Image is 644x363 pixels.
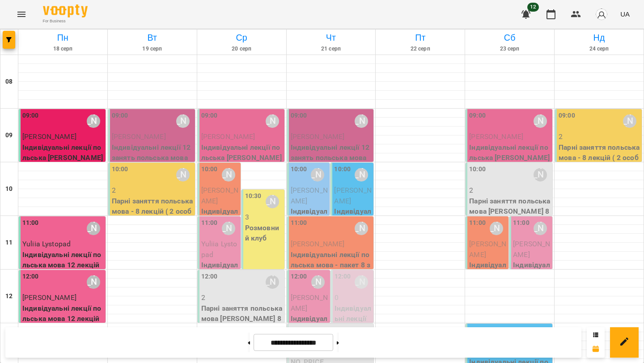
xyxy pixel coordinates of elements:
div: Valentyna Krytskaliuk [490,222,503,235]
p: Індивідуальні лекції польська мова 12 лекцій [PERSON_NAME] [22,249,104,281]
label: 09:00 [291,111,307,121]
div: Anna Litkovets [534,168,547,181]
span: [PERSON_NAME] [291,186,328,205]
p: 3 [245,212,283,223]
span: [PERSON_NAME] [334,186,371,205]
p: Парні заняття польська мова [PERSON_NAME] 8 занять [201,303,283,335]
p: 2 [469,185,551,196]
h6: Пт [377,31,463,45]
label: 09:00 [22,111,39,121]
label: 10:00 [112,165,128,174]
div: Anna Litkovets [222,222,235,235]
label: 10:00 [201,165,218,174]
h6: 22 серп [377,45,463,53]
p: Індивідуальні лекції польська мова 12 лекцій [PERSON_NAME] [22,303,104,335]
p: Індивідуальні лекції польська мова - пакет 8 занять [201,206,239,269]
label: 09:00 [112,111,128,121]
h6: 21 серп [288,45,374,53]
label: 12:00 [291,272,307,282]
span: [PERSON_NAME] [201,132,255,141]
div: Anna Litkovets [87,114,100,128]
h6: 11 [5,238,13,248]
p: Парні заняття польська мова [PERSON_NAME] 8 занять [469,196,551,228]
div: Valentyna Krytskaliuk [311,168,324,181]
h6: 09 [5,131,13,140]
label: 09:00 [469,111,486,121]
img: avatar_s.png [595,8,608,21]
h6: 23 серп [466,45,553,53]
label: 12:00 [335,272,351,282]
label: 11:00 [513,218,530,228]
span: Yuliia Lystopad [201,240,237,259]
p: Індивідуальні лекції польська мова 12 лекцій [PERSON_NAME] [201,260,239,323]
label: 09:00 [559,111,575,121]
button: UA [617,6,633,22]
h6: Ср [199,31,285,45]
p: Індивідуальні лекції польська мова - пакет 4 заняття [291,206,328,269]
h6: 24 серп [556,45,642,53]
h6: 12 [5,291,13,301]
p: Індивідуальні лекції польська [PERSON_NAME] 8 занять [22,142,104,174]
div: Anna Litkovets [534,222,547,235]
span: [PERSON_NAME] [291,240,345,248]
span: [PERSON_NAME] [291,132,345,141]
span: UA [620,9,630,19]
label: 10:00 [469,165,486,174]
span: For Business [43,18,88,24]
label: 11:00 [201,218,218,228]
label: 09:00 [201,111,218,121]
span: 12 [527,3,539,12]
p: 2 [201,292,283,303]
p: Парні заняття польська мова - 8 лекцій ( 2 особи ) [559,142,640,174]
p: Індивідуальні лекції польська мова - пакет 8 занять [469,260,507,323]
h6: Пн [20,31,106,45]
h6: 20 серп [199,45,285,53]
h6: 18 серп [20,45,106,53]
p: Індивідуальні лекції польська мова 12 лекцій [PERSON_NAME] [513,260,551,323]
span: [PERSON_NAME] [513,240,550,259]
div: Anna Litkovets [87,222,100,235]
h6: 10 [5,184,13,194]
p: 0 [335,292,372,303]
button: Menu [11,4,32,25]
p: 2 [559,131,640,142]
p: Індивідуальні лекції польська [PERSON_NAME] 8 занять [469,142,551,174]
label: 10:00 [334,165,351,174]
p: Індивідуальні лекції польська мова - пакет 8 занять [291,249,372,281]
h6: Сб [466,31,553,45]
p: 2 [112,185,193,196]
span: [PERSON_NAME] [469,132,523,141]
label: 10:30 [245,191,262,201]
div: Anna Litkovets [87,275,100,289]
span: [PERSON_NAME] [22,293,76,302]
p: Індивідуальні лекції 12 занять польська мова [112,142,193,163]
label: 12:00 [22,272,39,282]
p: Парні заняття польська мова - 8 лекцій ( 2 особи ) [112,196,193,228]
label: 11:00 [469,218,486,228]
div: Sofiia Aloshyna [623,114,636,128]
div: Anna Litkovets [355,168,368,181]
div: Valentyna Krytskaliuk [355,114,368,128]
span: [PERSON_NAME] [22,132,76,141]
div: Anna Litkovets [266,275,279,289]
img: Voopty Logo [43,4,88,17]
p: Індивідуальні лекції польська [PERSON_NAME] 8 занять [201,142,283,174]
label: 11:00 [291,218,307,228]
div: Valentyna Krytskaliuk [222,168,235,181]
label: 11:00 [22,218,39,228]
h6: Вт [109,31,195,45]
div: Anna Litkovets [311,275,325,289]
p: Індивідуальні лекції польська мова [PERSON_NAME] ( 4 заняття ) [334,206,372,280]
div: Anna Litkovets [266,114,279,128]
p: Індивідуальні лекції 12 занять польська мова [291,142,372,163]
div: Valentyna Krytskaliuk [176,114,190,128]
h6: Чт [288,31,374,45]
h6: 19 серп [109,45,195,53]
span: [PERSON_NAME] [201,186,238,205]
span: [PERSON_NAME] [112,132,166,141]
span: [PERSON_NAME] [291,293,328,312]
div: Sofiia Aloshyna [266,195,279,208]
label: 10:00 [291,165,307,174]
p: Розмовний клуб [245,223,283,244]
span: [PERSON_NAME] [469,240,506,259]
